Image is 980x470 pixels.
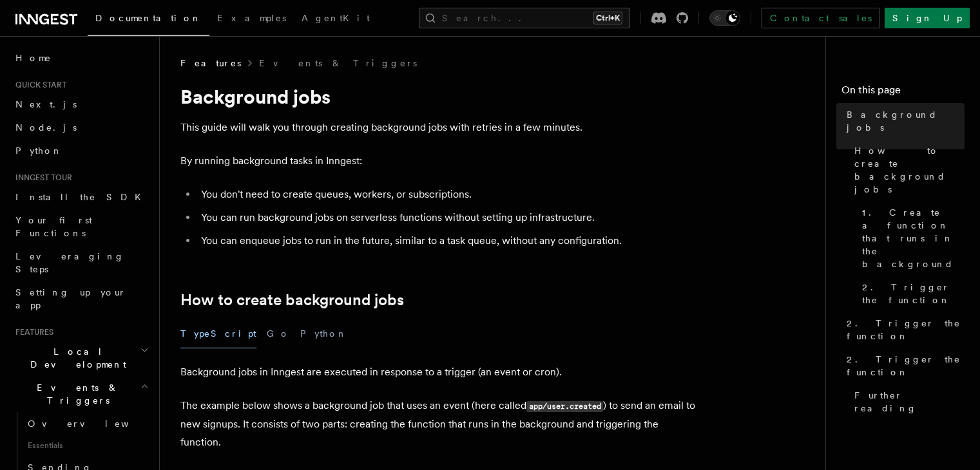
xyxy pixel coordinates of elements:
span: Your first Functions [15,215,92,238]
a: 2. Trigger the function [841,312,965,348]
span: Home [15,52,52,64]
span: Inngest tour [10,173,72,183]
span: Setting up your app [15,287,126,310]
a: How to create background jobs [180,291,404,309]
span: Documentation [95,13,202,23]
span: Further reading [854,389,965,415]
li: You can run background jobs on serverless functions without setting up infrastructure. [197,209,696,227]
span: AgentKit [302,13,370,23]
a: Python [10,139,151,162]
a: Background jobs [841,103,965,139]
button: Search...Ctrl+K [419,8,630,28]
span: Local Development [10,345,140,371]
span: How to create background jobs [854,144,965,196]
button: Python [300,319,347,348]
a: Sign Up [885,8,970,28]
li: You don't need to create queues, workers, or subscriptions. [197,185,696,203]
button: Go [267,319,290,348]
span: Python [15,146,62,156]
a: Your first Functions [10,209,151,245]
span: 2. Trigger the function [847,317,965,343]
a: Leveraging Steps [10,245,151,281]
a: Events & Triggers [259,57,417,70]
a: AgentKit [294,4,378,35]
p: By running background tasks in Inngest: [180,152,696,170]
code: app/user.created [526,401,603,412]
span: Next.js [15,99,77,109]
kbd: Ctrl+K [593,12,622,24]
p: This guide will walk you through creating background jobs with retries in a few minutes. [180,118,696,136]
a: Contact sales [762,8,879,28]
li: You can enqueue jobs to run in the future, similar to a task queue, without any configuration. [197,232,696,250]
a: Node.js [10,116,151,139]
a: Examples [209,4,294,35]
a: Next.js [10,93,151,116]
h1: Background jobs [180,85,696,108]
span: 2. Trigger the function [862,281,965,306]
span: Events & Triggers [10,381,140,407]
a: How to create background jobs [849,139,965,201]
button: Toggle dark mode [709,10,740,26]
a: Documentation [88,4,209,36]
a: 2. Trigger the function [841,348,965,384]
span: Leveraging Steps [15,251,124,274]
span: Features [10,327,53,337]
span: 2. Trigger the function [847,353,965,379]
a: 2. Trigger the function [857,276,965,312]
button: Events & Triggers [10,376,151,412]
p: Background jobs in Inngest are executed in response to a trigger (an event or cron). [180,363,696,381]
p: The example below shows a background job that uses an event (here called ) to send an email to ne... [180,397,696,451]
span: Node.js [15,122,77,133]
a: Setting up your app [10,281,151,317]
span: 1. Create a function that runs in the background [862,206,965,270]
a: 1. Create a function that runs in the background [857,201,965,276]
span: Quick start [10,80,66,90]
span: Install the SDK [15,192,149,202]
button: TypeScript [180,319,256,348]
a: Install the SDK [10,185,151,209]
a: Overview [23,412,151,435]
button: Local Development [10,340,151,376]
a: Home [10,46,151,70]
span: Examples [217,13,286,23]
span: Overview [28,418,160,429]
h4: On this page [841,82,965,103]
span: Background jobs [847,108,965,134]
span: Features [180,57,241,70]
span: Essentials [23,435,151,456]
a: Further reading [849,384,965,420]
